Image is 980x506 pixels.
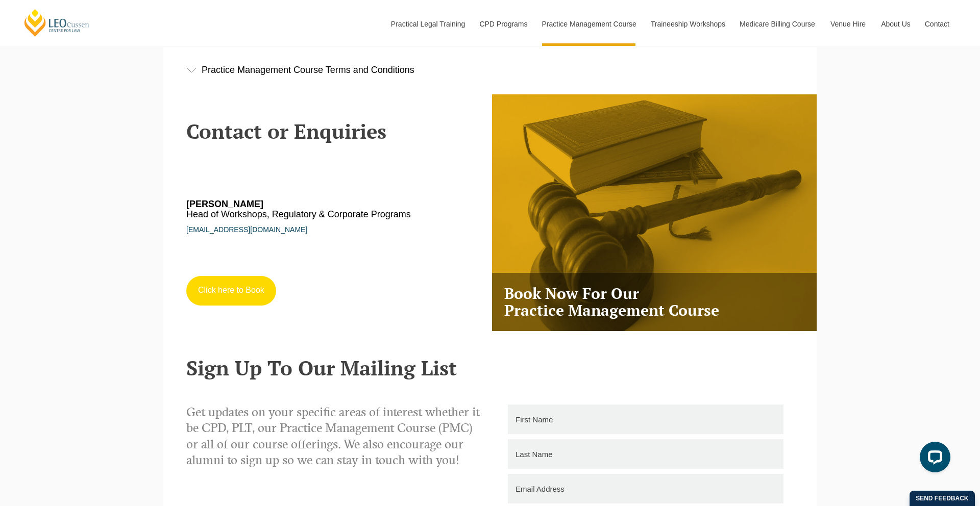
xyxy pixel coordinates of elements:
a: About Us [873,2,917,46]
a: Practice Management Course [534,2,643,46]
a: Traineeship Workshops [643,2,732,46]
a: Practical Legal Training [383,2,472,46]
p: Get updates on your specific areas of interest whether it be CPD, PLT, our Practice Management Co... [186,404,482,468]
input: Email Address [508,474,783,503]
h6: Head of Workshops, Regulatory & Corporate Programs [186,199,453,220]
a: Book Now For OurPractice Management Course [492,94,817,331]
h2: Contact or Enquiries [186,120,482,142]
a: Click here to Book [186,276,276,306]
a: [EMAIL_ADDRESS][DOMAIN_NAME] [186,225,307,234]
a: Contact [917,2,957,46]
div: Practice Management Course Terms and Conditions [163,46,817,94]
h2: Sign Up To Our Mailing List [186,357,794,379]
input: Last Name [508,439,783,469]
a: Venue Hire [823,2,873,46]
a: Medicare Billing Course [732,2,823,46]
a: CPD Programs [472,2,534,46]
iframe: LiveChat chat widget [912,438,954,480]
strong: [PERSON_NAME] [186,199,263,209]
h3: Book Now For Our Practice Management Course [492,273,817,331]
a: [PERSON_NAME] Centre for Law [23,8,91,37]
input: First Name [508,404,783,434]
